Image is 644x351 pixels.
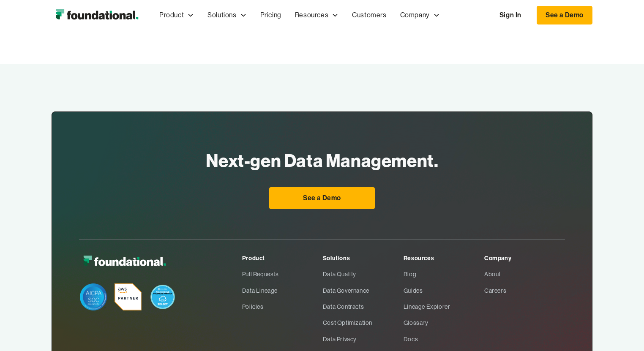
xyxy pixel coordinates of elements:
[206,147,439,174] h2: Next-gen Data Management.
[404,315,484,331] a: Glossary
[295,10,328,21] div: Resources
[484,253,565,263] div: Company
[242,266,323,282] a: Pull Requests
[393,1,447,29] div: Company
[242,283,323,299] a: Data Lineage
[404,266,484,282] a: Blog
[80,283,107,310] img: SOC Badge
[242,253,323,263] div: Product
[484,266,565,282] a: About
[323,266,404,282] a: Data Quality
[491,6,530,24] a: Sign In
[79,253,170,270] img: Foundational Logo White
[153,1,201,29] div: Product
[404,331,484,347] a: Docs
[323,315,404,331] a: Cost Optimization
[323,253,404,263] div: Solutions
[288,1,345,29] div: Resources
[404,253,484,263] div: Resources
[492,253,644,351] iframe: Chat Widget
[159,10,184,21] div: Product
[201,1,253,29] div: Solutions
[537,6,592,24] a: See a Demo
[254,1,288,29] a: Pricing
[269,187,375,209] a: See a Demo
[323,283,404,299] a: Data Governance
[400,10,430,21] div: Company
[404,299,484,315] a: Lineage Explorer
[484,283,565,299] a: Careers
[52,7,142,24] img: Foundational Logo
[345,1,393,29] a: Customers
[207,10,236,21] div: Solutions
[323,331,404,347] a: Data Privacy
[323,299,404,315] a: Data Contracts
[404,283,484,299] a: Guides
[242,299,323,315] a: Policies
[52,7,142,24] a: home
